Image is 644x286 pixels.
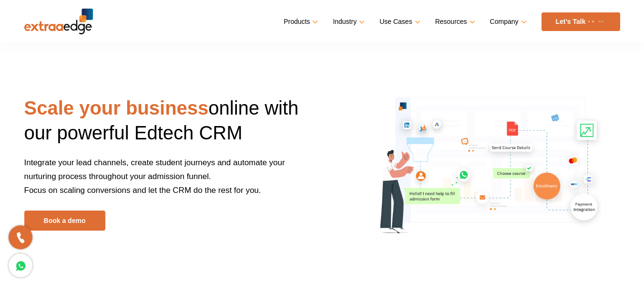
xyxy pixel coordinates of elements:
a: Book a demo [24,211,105,231]
strong: Scale your business [24,97,209,118]
a: Industry [333,15,363,29]
img: scale-your-business-online-with-edtech-crm [366,80,614,246]
a: Use Cases [379,15,418,29]
a: Resources [435,15,473,29]
a: Let’s Talk [542,12,620,31]
a: Products [284,15,316,29]
h1: online with our powerful Edtech CRM [24,95,315,156]
a: Company [490,15,525,29]
p: Integrate your lead channels, create student journeys and automate your nurturing process through... [24,156,315,211]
